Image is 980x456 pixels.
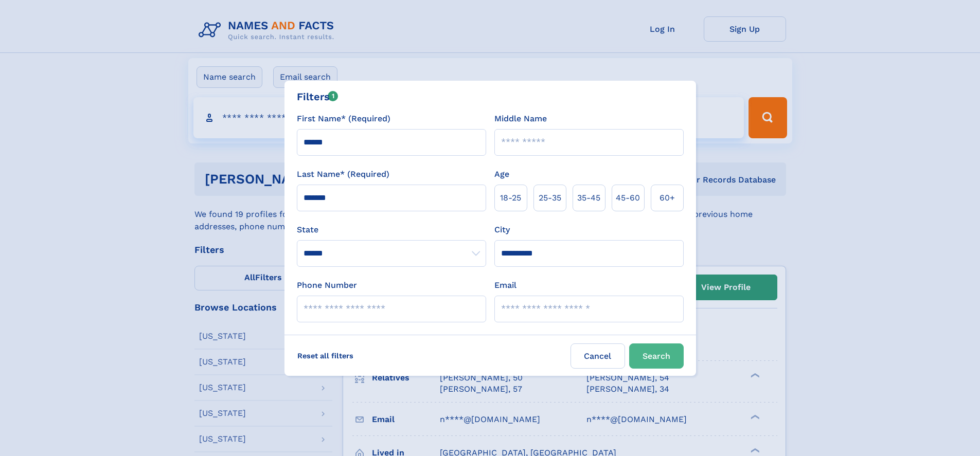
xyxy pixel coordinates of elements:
label: Reset all filters [291,343,360,368]
span: 25‑35 [539,192,561,204]
span: 18‑25 [500,192,521,204]
label: Age [494,168,509,180]
span: 60+ [660,192,675,204]
label: City [494,224,510,236]
label: Last Name* (Required) [297,168,389,180]
label: State [297,224,486,236]
label: First Name* (Required) [297,113,390,125]
label: Email [494,279,516,291]
button: Search [629,343,684,369]
span: 35‑45 [577,192,600,204]
span: 45‑60 [616,192,640,204]
label: Middle Name [494,113,547,125]
div: Filters [297,89,338,104]
label: Phone Number [297,279,357,291]
label: Cancel [571,343,625,369]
